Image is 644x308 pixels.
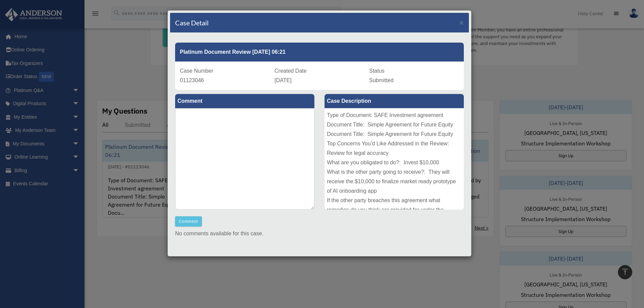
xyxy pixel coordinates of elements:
span: Status [369,68,384,74]
button: Comment [175,216,202,227]
span: Created Date [275,68,307,74]
span: [DATE] [275,77,291,83]
div: Platinum Document Review [DATE] 06:21 [175,43,464,62]
div: Type of Document: SAFE Investment agreement Document Title: Simple Agreement for Future Equity Do... [325,108,464,210]
span: Case Number [180,68,213,74]
p: No comments available for this case. [175,229,464,238]
label: Case Description [325,94,464,108]
span: Submitted [369,77,393,83]
span: × [459,19,464,26]
label: Comment [175,94,314,108]
span: 01123046 [180,77,204,83]
h4: Case Detail [175,18,209,27]
button: Close [459,19,464,26]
